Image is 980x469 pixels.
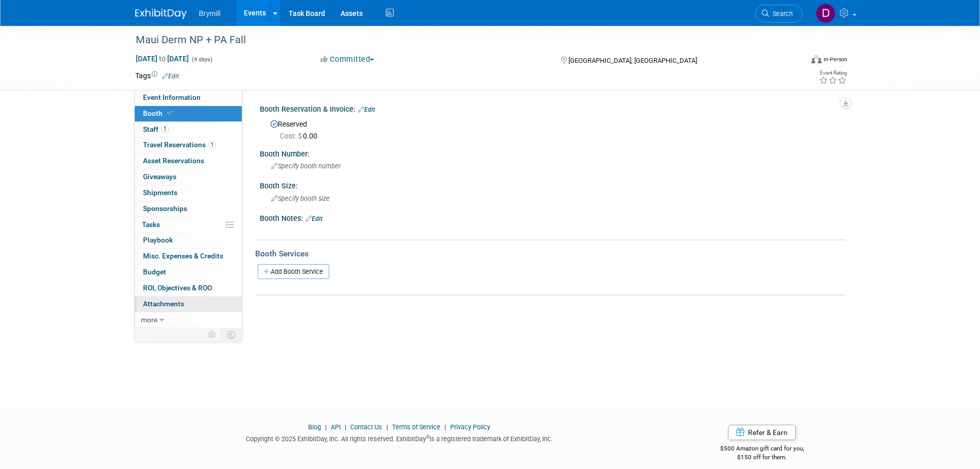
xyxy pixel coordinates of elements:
[260,211,845,224] div: Booth Notes:
[268,116,838,141] div: Reserved
[306,215,323,222] a: Edit
[728,425,796,440] a: Refer & Earn
[191,56,212,63] span: (4 days)
[819,71,847,76] div: Event Rating
[755,5,803,23] a: Search
[143,284,212,292] span: ROI, Objectives & ROO
[143,93,201,101] span: Event Information
[742,54,848,69] div: Event Format
[135,432,664,444] div: Copyright © 2025 ExhibitDay, Inc. All rights reserved. ExhibitDay is a registered trademark of Ex...
[331,423,341,431] a: API
[143,188,177,197] span: Shipments
[258,264,329,279] a: Add Booth Service
[167,110,172,116] i: Booth reservation complete
[135,137,242,153] a: Travel Reservations1
[208,141,216,149] span: 1
[135,312,242,328] a: more
[135,153,242,169] a: Asset Reservations
[142,220,160,229] span: Tasks
[135,201,242,217] a: Sponsorships
[816,4,835,23] img: Delaney Bryne
[350,423,382,431] a: Contact Us
[135,90,242,106] a: Event Information
[135,249,242,264] a: Misc. Expenses & Credits
[135,233,242,248] a: Playbook
[135,106,242,121] a: Booth
[143,300,184,308] span: Attachments
[135,217,242,233] a: Tasks
[143,141,216,149] span: Travel Reservations
[135,9,187,19] img: ExhibitDay
[358,106,375,113] a: Edit
[568,57,697,64] span: [GEOGRAPHIC_DATA], [GEOGRAPHIC_DATA]
[135,265,242,280] a: Budget
[143,109,174,117] span: Booth
[811,55,822,63] img: Format-Inperson.png
[280,132,303,140] span: Cost: $
[143,172,176,181] span: Giveaways
[679,438,845,461] div: $500 Amazon gift card for you,
[135,71,179,81] td: Tags
[280,132,322,140] span: 0.00
[392,423,440,431] a: Terms of Service
[823,56,847,63] div: In-Person
[255,248,845,259] div: Booth Services
[769,10,793,18] span: Search
[143,268,166,276] span: Budget
[135,169,242,185] a: Giveaways
[132,31,787,49] div: Maui Derm NP + PA Fall
[143,236,173,244] span: Playbook
[141,316,157,324] span: more
[323,423,329,431] span: |
[426,434,430,440] sup: ®
[143,204,187,213] span: Sponsorships
[162,73,179,80] a: Edit
[450,423,490,431] a: Privacy Policy
[317,54,378,65] button: Committed
[143,125,169,133] span: Staff
[342,423,349,431] span: |
[260,178,845,191] div: Booth Size:
[679,453,845,462] div: $150 off for them.
[135,185,242,201] a: Shipments
[161,125,169,133] span: 1
[384,423,390,431] span: |
[203,328,221,341] td: Personalize Event Tab Strip
[271,162,341,170] span: Specify booth number
[143,157,204,165] span: Asset Reservations
[260,146,845,159] div: Booth Number:
[135,54,189,63] span: [DATE] [DATE]
[135,297,242,312] a: Attachments
[135,122,242,137] a: Staff1
[143,252,223,260] span: Misc. Expenses & Credits
[260,101,845,115] div: Booth Reservation & Invoice:
[221,328,242,341] td: Toggle Event Tabs
[442,423,449,431] span: |
[157,55,167,63] span: to
[199,9,221,18] span: Brymill
[271,195,330,202] span: Specify booth size
[135,281,242,296] a: ROI, Objectives & ROO
[308,423,321,431] a: Blog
